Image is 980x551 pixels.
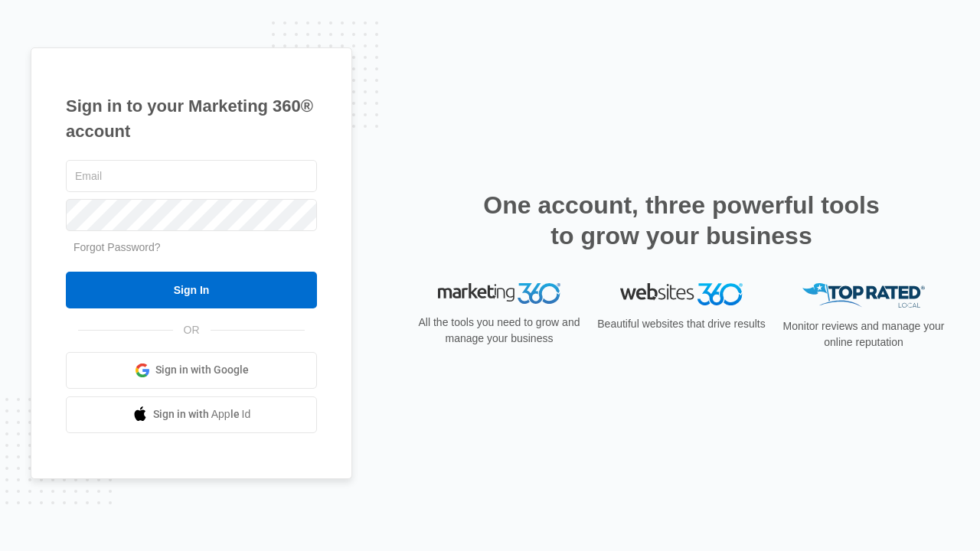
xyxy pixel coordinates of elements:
[73,241,161,253] a: Forgot Password?
[438,283,560,305] img: Marketing 360
[66,93,317,144] h1: Sign in to your Marketing 360® account
[413,315,585,347] p: All the tools you need to grow and manage your business
[66,396,317,433] a: Sign in with Apple Id
[596,316,767,332] p: Beautiful websites that drive results
[155,362,249,378] span: Sign in with Google
[620,283,743,305] img: Websites 360
[802,283,925,308] img: Top Rated Local
[153,406,251,422] span: Sign in with Apple Id
[66,272,317,308] input: Sign In
[66,160,317,192] input: Email
[66,352,317,389] a: Sign in with Google
[173,322,211,338] span: OR
[479,190,884,251] h2: One account, three powerful tools to grow your business
[778,318,949,350] p: Monitor reviews and manage your online reputation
